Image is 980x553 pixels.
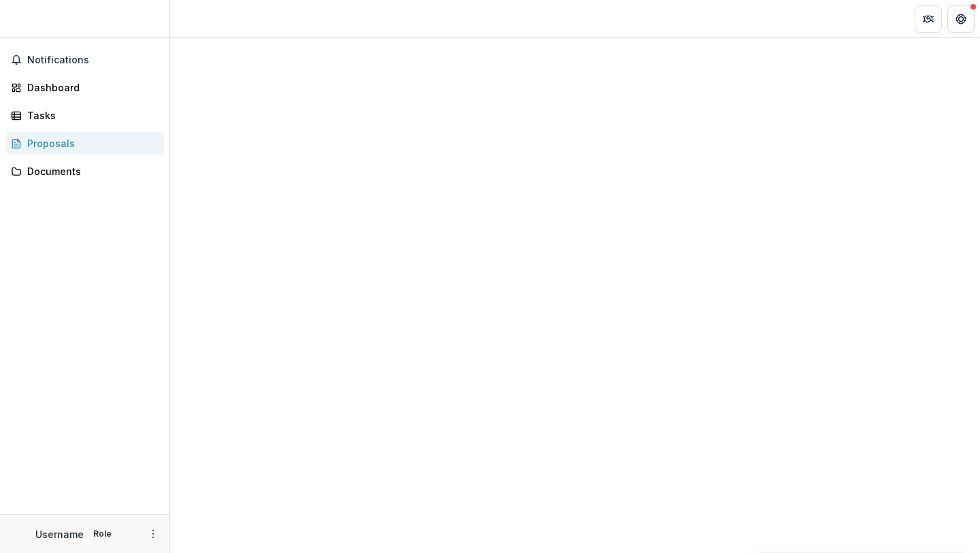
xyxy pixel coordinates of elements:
[915,5,942,33] button: Partners
[35,527,84,541] p: Username
[145,526,161,542] button: More
[27,136,153,151] div: Proposals
[27,164,153,178] div: Documents
[5,76,164,99] a: Dashboard
[27,80,153,95] div: Dashboard
[5,49,164,71] button: Notifications
[947,5,975,33] button: Get Help
[5,160,164,183] a: Documents
[5,104,164,127] a: Tasks
[5,132,164,155] a: Proposals
[27,108,153,123] div: Tasks
[89,528,116,540] p: Role
[27,54,159,66] span: Notifications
